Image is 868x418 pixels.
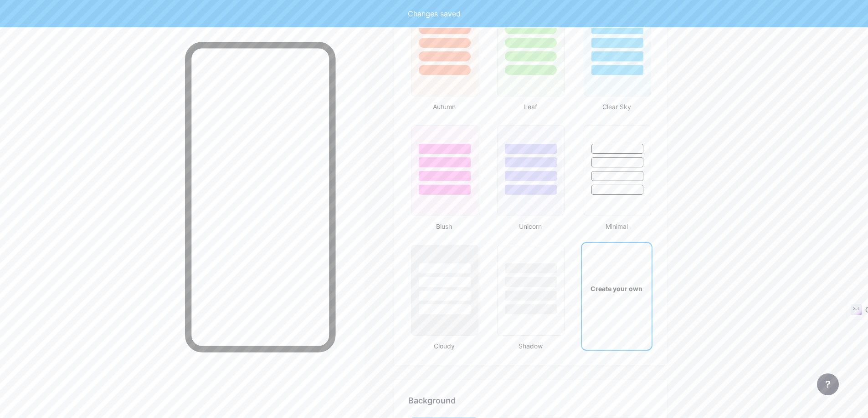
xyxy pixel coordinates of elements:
[581,222,652,231] div: Minimal
[494,222,566,231] div: Unicorn
[408,222,480,231] div: Blush
[408,341,480,351] div: Cloudy
[408,8,461,19] div: Changes saved
[494,341,566,351] div: Shadow
[583,284,650,293] div: Create your own
[581,102,652,111] div: Clear Sky
[494,102,566,111] div: Leaf
[408,102,480,111] div: Autumn
[408,394,652,407] div: Background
